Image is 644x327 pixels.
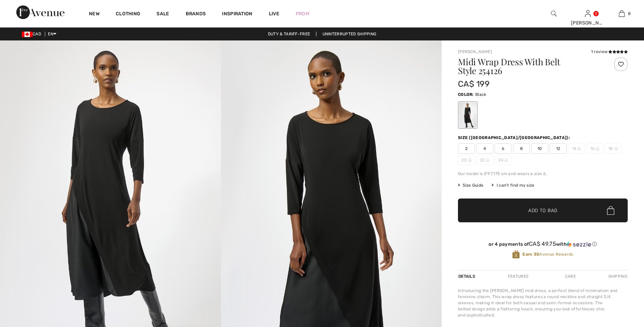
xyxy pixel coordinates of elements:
img: ring-m.svg [486,158,490,162]
span: 18 [605,143,622,154]
span: 20 [458,155,475,165]
div: Shipping [607,270,628,282]
span: Color: [458,92,474,97]
span: Add to Bag [528,207,557,214]
img: ring-m.svg [596,147,599,150]
span: 14 [568,143,585,154]
a: Live [269,10,279,17]
span: 24 [495,155,512,165]
img: Avenue Rewards [512,250,520,259]
span: CA$ 199 [458,79,490,89]
button: Add to Bag [458,199,628,222]
span: 10 [531,143,548,154]
div: Details [458,270,477,282]
span: 4 [476,143,493,154]
img: Bag.svg [607,206,614,215]
img: Canadian Dollar [22,32,33,37]
span: Size Guide [458,182,483,188]
img: Sezzle [567,241,591,247]
img: ring-m.svg [577,147,581,150]
div: Black [459,102,477,128]
strong: Earn 35 [522,252,539,257]
span: Black [475,92,486,97]
span: 2 [458,143,475,154]
a: Sign In [585,10,591,17]
span: 22 [476,155,493,165]
div: [PERSON_NAME] [571,19,604,27]
span: Inspiration [222,11,252,18]
span: EN [48,32,56,36]
span: 6 [495,143,512,154]
img: My Info [585,10,591,18]
div: Care [559,270,582,282]
a: Sale [157,11,169,18]
img: ring-m.svg [614,147,618,150]
span: Avenue Rewards [522,251,573,257]
img: 1ère Avenue [16,5,65,19]
a: Prom [296,10,309,17]
span: CAD [22,32,44,36]
a: 8 [605,10,638,18]
span: CA$ 49.75 [529,240,556,247]
span: 12 [550,143,567,154]
span: 8 [513,143,530,154]
img: ring-m.svg [468,158,472,162]
div: Introducing the [PERSON_NAME] midi dress, a perfect blend of minimalism and feminine charm. This ... [458,288,628,318]
img: ring-m.svg [504,158,508,162]
h1: Midi Wrap Dress With Belt Style 254126 [458,57,600,75]
img: My Bag [619,10,625,18]
div: Features [502,270,534,282]
div: Our model is 5'9"/175 cm and wears a size 6. [458,171,628,177]
span: 16 [586,143,603,154]
div: or 4 payments ofCA$ 49.75withSezzle Click to learn more about Sezzle [458,241,628,250]
a: New [89,11,99,18]
div: I can't find my size [492,182,534,188]
div: Size ([GEOGRAPHIC_DATA]/[GEOGRAPHIC_DATA]): [458,135,571,141]
span: 8 [628,11,631,17]
iframe: Opens a widget where you can chat to one of our agents [601,276,637,293]
div: or 4 payments of with [458,241,628,247]
a: Brands [186,11,206,18]
a: Clothing [116,11,140,18]
img: search the website [551,10,557,18]
div: 1 review [591,49,628,55]
a: [PERSON_NAME] [458,49,492,54]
